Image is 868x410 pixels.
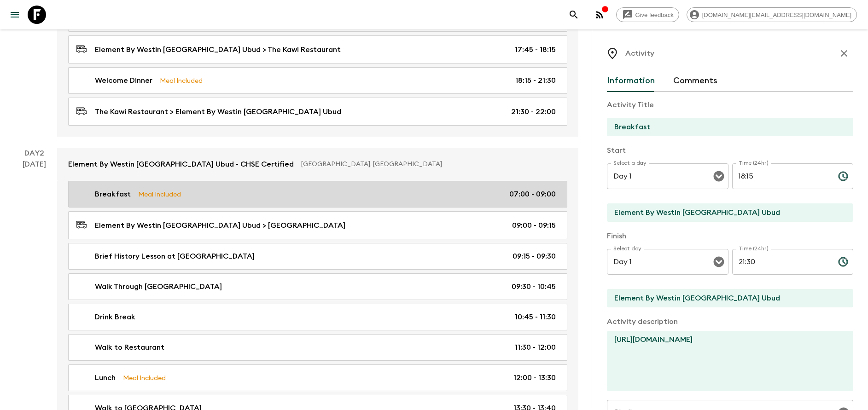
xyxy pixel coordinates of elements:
button: search adventures [565,6,583,24]
button: Choose time, selected time is 9:00 AM [834,253,852,271]
p: Element By Westin [GEOGRAPHIC_DATA] Ubud - CHSE Certified [68,159,294,170]
p: [GEOGRAPHIC_DATA], [GEOGRAPHIC_DATA] [301,160,560,169]
label: Select a day [613,159,646,167]
p: Brief History Lesson at [GEOGRAPHIC_DATA] [95,251,255,262]
button: Comments [673,70,717,92]
p: Finish [607,231,853,242]
p: Activity [625,48,654,59]
p: 21:30 - 22:00 [511,106,556,117]
p: Element By Westin [GEOGRAPHIC_DATA] Ubud > The Kawi Restaurant [95,44,341,55]
a: Walk Through [GEOGRAPHIC_DATA]09:30 - 10:45 [68,273,567,300]
p: Meal Included [160,75,203,86]
p: 12:00 - 13:30 [513,372,556,383]
label: Time (24hr) [739,159,769,167]
a: The Kawi Restaurant > Element By Westin [GEOGRAPHIC_DATA] Ubud21:30 - 22:00 [68,98,567,126]
div: [DOMAIN_NAME][EMAIL_ADDRESS][DOMAIN_NAME] [687,7,857,22]
button: Open [712,255,725,268]
p: Day 2 [11,148,57,159]
button: Information [607,70,655,92]
p: 17:45 - 18:15 [515,44,556,55]
p: 10:45 - 11:30 [515,312,556,323]
input: hh:mm [732,249,831,275]
a: BreakfastMeal Included07:00 - 09:00 [68,181,567,208]
a: Welcome DinnerMeal Included18:15 - 21:30 [68,67,567,94]
p: Meal Included [138,189,181,199]
label: Select day [613,245,641,253]
p: 09:00 - 09:15 [512,220,556,231]
a: Element By Westin [GEOGRAPHIC_DATA] Ubud > The Kawi Restaurant17:45 - 18:15 [68,35,567,64]
a: LunchMeal Included12:00 - 13:30 [68,364,567,391]
input: E.g Hozuagawa boat tour [607,118,846,136]
p: Walk to Restaurant [95,342,164,353]
p: 09:15 - 09:30 [513,251,556,262]
a: Walk to Restaurant11:30 - 12:00 [68,334,567,361]
input: Start Location [607,203,846,222]
p: 07:00 - 09:00 [509,189,556,200]
p: Activity description [607,316,853,327]
a: Element By Westin [GEOGRAPHIC_DATA] Ubud > [GEOGRAPHIC_DATA]09:00 - 09:15 [68,211,567,239]
p: Walk Through [GEOGRAPHIC_DATA] [95,281,222,292]
p: Element By Westin [GEOGRAPHIC_DATA] Ubud > [GEOGRAPHIC_DATA] [95,220,345,231]
a: Give feedback [616,7,679,22]
p: Start [607,145,853,156]
p: Lunch [95,372,116,383]
p: Meal Included [123,373,166,383]
button: Choose time, selected time is 7:00 AM [834,167,852,185]
span: Give feedback [630,12,679,18]
a: Element By Westin [GEOGRAPHIC_DATA] Ubud - CHSE Certified[GEOGRAPHIC_DATA], [GEOGRAPHIC_DATA] [57,148,578,181]
a: Brief History Lesson at [GEOGRAPHIC_DATA]09:15 - 09:30 [68,243,567,270]
p: 11:30 - 12:00 [515,342,556,353]
input: End Location (leave blank if same as Start) [607,289,846,307]
p: 18:15 - 21:30 [515,75,556,86]
button: menu [6,6,24,24]
p: Breakfast [95,189,131,200]
a: Drink Break10:45 - 11:30 [68,304,567,330]
p: Drink Break [95,312,135,323]
p: Activity Title [607,99,853,110]
button: Open [712,170,725,183]
input: hh:mm [732,163,831,189]
p: The Kawi Restaurant > Element By Westin [GEOGRAPHIC_DATA] Ubud [95,106,341,117]
p: 09:30 - 10:45 [512,281,556,292]
label: Time (24hr) [739,245,769,253]
span: [DOMAIN_NAME][EMAIL_ADDRESS][DOMAIN_NAME] [697,12,856,18]
p: Welcome Dinner [95,75,152,86]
